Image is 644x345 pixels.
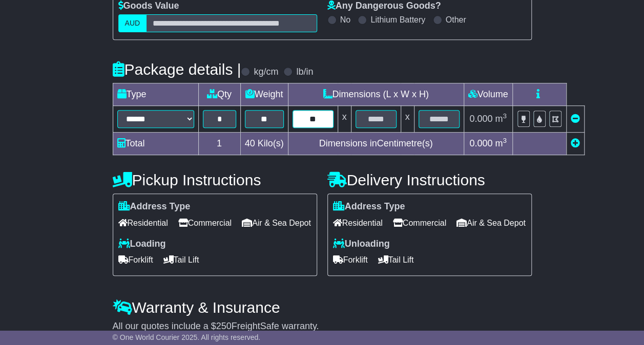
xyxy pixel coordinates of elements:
[401,106,414,133] td: x
[216,321,232,331] span: 250
[240,133,288,155] td: Kilo(s)
[571,114,580,124] a: Remove this item
[198,133,240,155] td: 1
[456,215,526,231] span: Air & Sea Depot
[338,106,351,133] td: x
[327,171,532,188] h4: Delivery Instructions
[113,61,241,78] h4: Package details |
[333,201,405,212] label: Address Type
[571,138,580,148] a: Add new item
[113,83,198,106] td: Type
[163,252,199,268] span: Tail Lift
[393,215,446,231] span: Commercial
[118,215,168,231] span: Residential
[118,1,179,12] label: Goods Value
[118,239,166,250] label: Loading
[503,137,507,144] sup: 3
[288,133,464,155] td: Dimensions in Centimetre(s)
[495,114,507,124] span: m
[327,1,441,12] label: Any Dangerous Goods?
[296,67,313,78] label: lb/in
[113,171,317,188] h4: Pickup Instructions
[495,138,507,148] span: m
[254,67,278,78] label: kg/cm
[118,14,147,32] label: AUD
[245,138,255,148] span: 40
[118,252,153,268] span: Forklift
[503,112,507,120] sup: 3
[378,252,414,268] span: Tail Lift
[333,215,383,231] span: Residential
[242,215,311,231] span: Air & Sea Depot
[178,215,232,231] span: Commercial
[288,83,464,106] td: Dimensions (L x W x H)
[446,15,466,25] label: Other
[113,321,532,332] div: All our quotes include a $ FreightSafe warranty.
[113,299,532,316] h4: Warranty & Insurance
[118,201,191,212] label: Address Type
[240,83,288,106] td: Weight
[370,15,425,25] label: Lithium Battery
[333,239,390,250] label: Unloading
[469,114,492,124] span: 0.000
[113,133,198,155] td: Total
[469,138,492,148] span: 0.000
[113,333,261,341] span: © One World Courier 2025. All rights reserved.
[464,83,512,106] td: Volume
[198,83,240,106] td: Qty
[340,15,350,25] label: No
[333,252,368,268] span: Forklift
